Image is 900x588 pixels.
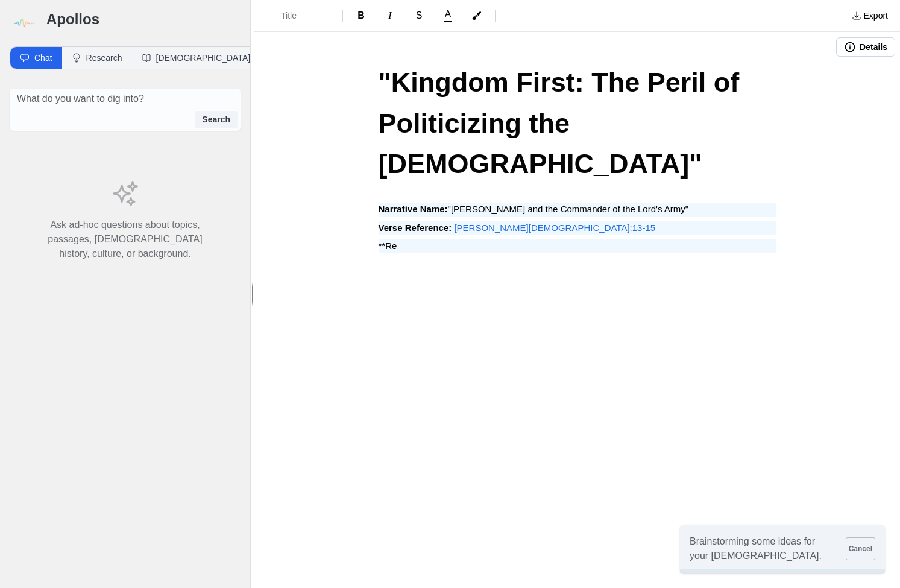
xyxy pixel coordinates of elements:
[259,5,338,27] button: Formatting Options
[195,111,238,128] button: Search
[379,67,747,179] span: "Kingdom First: The Peril of Politicizing the [DEMOGRAPHIC_DATA]"
[348,6,374,25] button: Format Bold
[836,37,895,57] button: Details
[10,47,62,69] button: Chat
[377,6,403,25] button: Format Italics
[379,204,448,214] strong: Narrative Name:
[62,47,132,69] button: Research
[448,204,689,214] span: "[PERSON_NAME] and the Commander of the Lord's Army"
[445,10,452,19] span: A
[46,10,241,29] h3: Apollos
[281,10,323,22] span: Title
[846,537,875,560] button: Cancel
[845,6,895,25] button: Export
[435,7,461,24] button: A
[10,10,37,37] img: logo
[388,10,391,21] span: I
[132,47,260,69] button: [DEMOGRAPHIC_DATA]
[454,223,655,233] a: [PERSON_NAME][DEMOGRAPHIC_DATA]:13-15
[416,10,423,21] span: S
[379,223,452,233] strong: Verse Reference:
[39,218,212,261] p: Ask ad-hoc questions about topics, passages, [DEMOGRAPHIC_DATA] history, culture, or background.
[406,6,432,25] button: Format Strikethrough
[357,10,365,21] span: B
[690,534,828,563] p: Brainstorming some ideas for your [DEMOGRAPHIC_DATA].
